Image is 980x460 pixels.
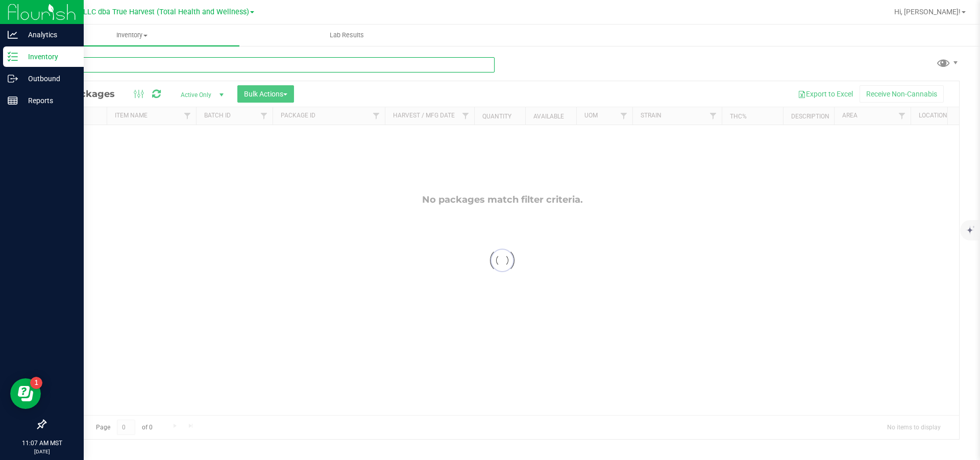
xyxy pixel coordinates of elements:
[5,439,79,448] p: 11:07 AM MST
[8,95,18,106] inline-svg: Reports
[316,31,378,40] span: Lab Results
[45,57,495,72] input: Search Package ID, Item Name, SKU, Lot or Part Number...
[18,29,79,41] p: Analytics
[18,51,79,63] p: Inventory
[24,31,239,40] span: Inventory
[894,8,961,16] span: Hi, [PERSON_NAME]!
[30,377,42,389] iframe: Resource center unread badge
[18,94,79,107] p: Reports
[8,52,18,62] inline-svg: Inventory
[239,25,454,46] a: Lab Results
[8,30,18,40] inline-svg: Analytics
[10,378,41,409] iframe: Resource center
[18,72,79,85] p: Outbound
[5,448,79,455] p: [DATE]
[8,74,18,84] inline-svg: Outbound
[30,8,249,16] span: DXR FINANCE 4 LLC dba True Harvest (Total Health and Wellness)
[24,25,239,46] a: Inventory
